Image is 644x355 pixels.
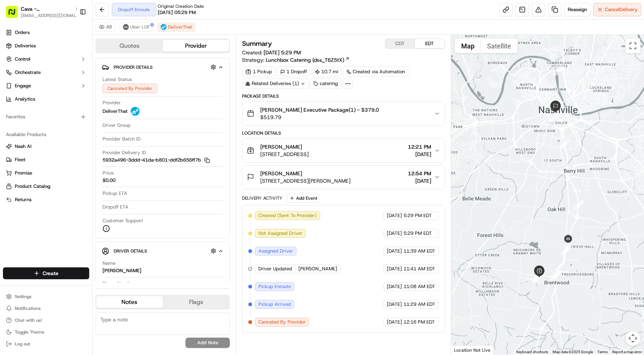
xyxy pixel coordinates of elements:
button: CDT [385,39,415,48]
div: Favorites [3,111,89,123]
div: 16 [553,66,563,75]
span: Fleet [15,156,26,163]
button: Reassign [564,3,590,16]
span: Create [43,270,58,277]
span: Driver Details [114,248,147,254]
div: Delivery Activity [242,195,282,201]
span: Notifications [15,305,41,311]
span: Provider Delivery ID [103,149,146,156]
img: Nash [7,8,22,23]
div: Start new chat [25,71,121,78]
div: 15 [546,116,556,126]
div: Location Details [242,130,445,136]
div: 9 [533,272,542,282]
span: Knowledge Base [15,108,57,115]
button: Create [3,267,89,279]
button: Show street map [455,38,481,53]
div: 13 [574,200,583,210]
span: Provider Batch ID [103,136,141,142]
a: Report a map error [612,350,642,354]
button: Notifications [3,303,89,314]
button: [PERSON_NAME][STREET_ADDRESS]12:21 PM[DATE] [242,139,444,162]
a: Returns [6,196,86,203]
span: Returns [15,196,31,203]
div: 7 [533,273,543,282]
span: 11:29 AM EDT [403,301,435,308]
button: Provider Details [102,61,224,73]
span: Pickup Arrived [258,301,291,308]
div: 10.7 mi [312,67,342,77]
div: 12 [561,245,571,255]
span: Nash AI [15,143,31,150]
button: Returns [3,194,89,206]
span: Map data ©2025 Google [553,350,593,354]
a: Terms (opens in new tab) [597,350,608,354]
span: [DATE] [387,266,402,272]
span: Pickup ETA [103,190,127,197]
span: Assigned Driver [258,248,293,254]
span: Toggle Theme [15,329,44,335]
button: Nash AI [3,141,89,152]
span: 11:39 AM EDT [403,248,435,254]
button: [PERSON_NAME] Executive Package(1) - $379.0$519.79 [242,102,444,125]
span: 11:41 AM EDT [403,266,435,272]
span: Driver Group [103,122,131,129]
button: [EMAIL_ADDRESS][DOMAIN_NAME] [21,13,80,18]
button: All [95,23,115,31]
span: [DATE] [387,301,402,308]
a: Powered byPylon [52,125,90,131]
a: Fleet [6,156,86,163]
button: CancelDelivery [593,3,641,16]
span: [DATE] [387,283,402,290]
img: profile_deliverthat_partner.png [131,107,140,116]
span: Phone Number [103,280,135,287]
button: Keyboard shortcuts [516,349,548,355]
button: Driver Details [102,245,224,257]
img: Google [453,345,477,355]
input: Got a question? Start typing here... [19,48,133,56]
span: 12:16 PM EDT [403,319,435,325]
button: Product Catalog [3,180,89,192]
span: [STREET_ADDRESS] [260,151,309,158]
button: Log out [3,339,89,349]
div: catering [310,78,341,89]
button: Engage [3,80,89,92]
div: Related Deliveries (1) [242,78,309,89]
button: Quotes [96,40,163,52]
span: Customer Support [103,217,143,224]
span: Canceled By Provider [258,319,306,325]
span: Lunchbox Catering (dss_T6Z5tX) [266,56,344,64]
button: Settings [3,291,89,302]
button: Control [3,53,89,65]
span: Created: [242,49,301,56]
span: Orchestrate [15,69,41,76]
img: profile_deliverthat_partner.png [161,24,167,30]
span: Pickup Enroute [258,283,291,290]
a: Created via Automation [343,67,408,77]
span: Latest Status [103,76,132,83]
span: [PERSON_NAME] [298,266,337,272]
p: Welcome 👋 [7,30,135,42]
span: 12:54 PM [408,170,431,177]
a: Promise [6,170,86,176]
span: [STREET_ADDRESS][PERSON_NAME] [260,177,350,185]
span: [DATE] [387,230,402,237]
div: Strategy: [242,56,350,64]
span: $0.00 [103,177,115,184]
span: Promise [15,170,32,176]
button: Toggle Theme [3,327,89,337]
button: Flags [163,296,229,308]
div: 💻 [63,108,68,114]
button: Chat with us! [3,315,89,325]
span: [DATE] [408,151,431,158]
button: Cava - [GEOGRAPHIC_DATA] [21,5,72,13]
div: 1 [533,272,542,281]
span: [PERSON_NAME] Executive Package(1) - $379.0 [260,106,379,114]
button: EDT [415,39,445,48]
span: Dropoff ETA [103,204,128,210]
span: API Documentation [70,108,119,115]
span: [DATE] 5:29 PM [264,49,301,56]
span: Provider [103,99,121,106]
a: Open this area in Google Maps (opens a new window) [453,345,477,355]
